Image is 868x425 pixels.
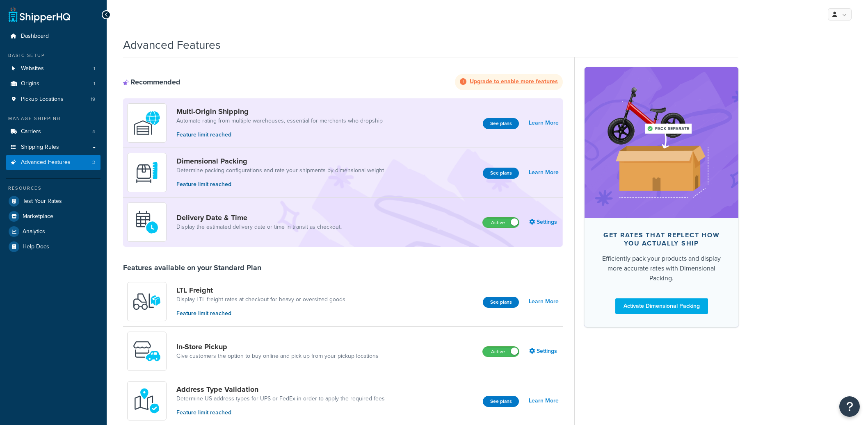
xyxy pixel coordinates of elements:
span: 1 [94,80,95,87]
span: Origins [21,80,39,87]
img: WatD5o0RtDAAAAAElFTkSuQmCC [132,109,161,137]
a: See plans [483,168,519,179]
a: Test Your Rates [6,194,101,209]
a: Determine US address types for UPS or FedEx in order to apply the required fees [176,395,385,403]
a: Settings [529,345,559,357]
a: LTL Freight [176,286,345,295]
span: 1 [94,65,95,72]
span: Marketplace [23,213,53,220]
a: Analytics [6,224,101,239]
strong: Upgrade to enable more features [470,77,558,86]
div: Get rates that reflect how you actually ship [598,231,725,248]
span: Advanced Features [21,159,71,166]
span: Carriers [21,128,41,135]
span: Dashboard [21,33,49,40]
li: Origins [6,76,101,91]
span: 3 [92,159,95,166]
li: Advanced Features [6,155,101,170]
span: 4 [92,128,95,135]
img: y79ZsPf0fXUFUhFXDzUgf+ktZg5F2+ohG75+v3d2s1D9TjoU8PiyCIluIjV41seZevKCRuEjTPPOKHJsQcmKCXGdfprl3L4q7... [132,287,161,316]
a: Websites1 [6,61,101,76]
a: Learn More [529,117,559,129]
div: Resources [6,185,101,192]
img: wfgcfpwTIucLEAAAAASUVORK5CYII= [132,337,161,366]
a: Learn More [529,395,559,407]
a: Marketplace [6,209,101,224]
label: Active [483,347,519,357]
div: Manage Shipping [6,115,101,122]
a: Display the estimated delivery date or time in transit as checkout. [176,223,342,231]
a: Shipping Rules [6,140,101,155]
a: Determine packing configurations and rate your shipments by dimensional weight [176,166,384,175]
p: Feature limit reached [176,130,383,139]
a: Settings [529,216,559,228]
a: Origins1 [6,76,101,91]
li: Websites [6,61,101,76]
div: Recommended [123,77,180,86]
img: feature-image-dim-d40ad3071a2b3c8e08177464837368e35600d3c5e73b18a22c1e4bb210dc32ac.png [597,80,726,206]
a: Learn More [529,296,559,307]
a: Delivery Date & Time [176,213,342,222]
a: Help Docs [6,239,101,254]
a: Dashboard [6,29,101,44]
span: Shipping Rules [21,144,59,151]
a: Activate Dimensional Packing [615,298,708,314]
a: Dimensional Packing [176,157,384,166]
a: Display LTL freight rates at checkout for heavy or oversized goods [176,295,345,304]
span: Help Docs [23,243,49,250]
a: Learn More [529,167,559,178]
span: Analytics [23,228,45,235]
li: Carriers [6,124,101,139]
div: Features available on your Standard Plan [123,263,261,272]
p: Feature limit reached [176,180,384,189]
a: Automate rating from multiple warehouses, essential for merchants who dropship [176,117,383,125]
a: Carriers4 [6,124,101,139]
label: Active [483,218,519,227]
span: Websites [21,65,44,72]
a: Multi-Origin Shipping [176,107,383,116]
span: Test Your Rates [23,198,62,205]
a: See plans [483,396,519,407]
a: In-Store Pickup [176,342,379,351]
a: Give customers the option to buy online and pick up from your pickup locations [176,352,379,360]
a: Advanced Features3 [6,155,101,170]
a: See plans [483,297,519,308]
p: Feature limit reached [176,309,345,318]
span: Pickup Locations [21,96,64,103]
img: DTVBYsAAAAAASUVORK5CYII= [132,158,161,187]
button: Open Resource Center [839,396,860,417]
a: Pickup Locations19 [6,92,101,107]
div: Basic Setup [6,52,101,59]
div: Efficiently pack your products and display more accurate rates with Dimensional Packing. [598,254,725,283]
li: Pickup Locations [6,92,101,107]
img: gfkeb5ejjkALwAAAABJRU5ErkJggg== [132,208,161,236]
a: See plans [483,118,519,129]
span: 19 [91,96,95,103]
a: Address Type Validation [176,385,385,394]
p: Feature limit reached [176,408,385,417]
img: kIG8fy0lQAAAABJRU5ErkJggg== [132,386,161,415]
h1: Advanced Features [123,37,221,53]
